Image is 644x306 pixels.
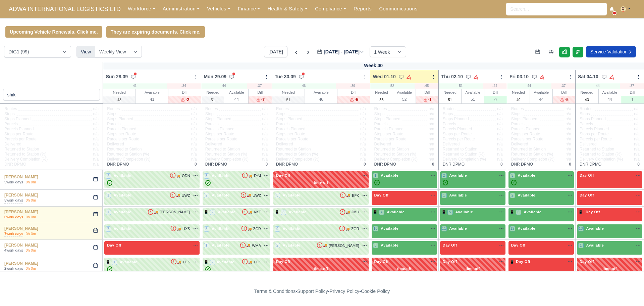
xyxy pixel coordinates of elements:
span: n/a [429,157,434,162]
span: Sat 04.10 [578,73,599,80]
span: n/a [191,132,197,136]
span: n/a [497,142,503,146]
div: Needed [201,89,225,96]
span: n/a [566,157,571,162]
span: Parcels per Route [443,137,475,142]
span: Delivery Completion (%) [374,157,418,162]
span: Returned to Station [511,147,546,152]
span: n/a [634,127,640,131]
a: Finance [234,2,264,15]
span: n/a [93,152,99,157]
span: n/a [262,117,268,121]
span: n/a [497,122,503,126]
span: Delivery Completion (%) [443,157,486,162]
a: [PERSON_NAME] [4,243,38,248]
div: Needed [272,89,305,96]
div: Diff [337,89,370,96]
span: Stops [374,112,385,117]
span: Returned to Station (%) [511,152,553,157]
a: Reports [350,2,375,15]
div: 41 [136,96,168,103]
a: Compliance [311,2,350,15]
span: Delivery Completion (%) [580,157,623,162]
span: Routes [511,106,524,112]
a: Vehicles [203,2,234,15]
div: 52 [370,83,415,89]
span: n/a [360,157,366,162]
span: Parcels Planned [374,127,404,132]
div: 44 [507,83,551,89]
span: Parcels Planned [511,127,540,132]
span: Parcels Planned [4,127,34,132]
span: n/a [566,127,571,131]
span: n/a [360,117,366,121]
span: Parcels Planned [443,127,472,132]
span: 0 [500,162,503,167]
div: -37 [551,83,575,89]
span: n/a [191,147,197,151]
div: -37 [620,83,644,89]
div: 41 [103,83,166,89]
div: 0h 0m [26,215,36,220]
span: DNR DPMO [276,162,298,167]
div: Week 40 [103,62,644,70]
span: n/a [566,106,571,111]
span: n/a [191,117,197,121]
span: n/a [634,137,640,141]
div: Diff [553,89,575,96]
span: ADWA INTERNATIONAL LOGISTICS LTD [5,2,124,16]
span: n/a [429,142,434,146]
span: n/a [262,142,268,146]
div: -39 [336,83,370,89]
span: n/a [566,152,571,157]
span: n/a [566,112,571,116]
span: KKF [254,209,261,215]
div: View [76,46,95,58]
span: n/a [262,132,268,136]
span: Routes [443,106,455,112]
span: Returned to Station [580,147,614,152]
span: Stops per Route [276,132,305,137]
span: n/a [429,137,434,141]
span: n/a [497,157,503,162]
span: Tue 30.09 [275,73,296,80]
span: DNR DPMO [205,162,227,167]
div: Available [599,89,621,96]
span: n/a [634,147,640,151]
span: 0 [195,162,197,167]
span: Returned to Station [107,147,142,152]
div: 44 [599,96,621,103]
span: Stops [443,112,453,117]
span: Parcels [511,122,525,127]
span: Stops Planned [107,117,133,122]
span: Returned to Station (%) [4,152,46,157]
span: Delivery Completion (%) [4,157,48,162]
span: Stops [4,112,15,117]
div: Available [530,89,552,96]
span: Returned to Station [443,147,477,152]
span: Parcels per Route [580,137,612,142]
span: JMU [352,209,359,215]
a: Upcoming Vehicle Renewals. Click me. [5,26,102,38]
span: Parcels per Route [276,137,308,142]
span: n/a [191,122,197,126]
span: Stops Planned [205,117,231,122]
span: Stops Planned [443,117,469,122]
span: ZGR [351,226,359,232]
span: DNR DPMO [511,162,533,167]
span: UWZ [253,193,261,199]
span: n/a [497,106,503,111]
div: 51 [439,83,483,89]
div: 44 [225,96,248,103]
div: 44 [530,96,552,103]
span: n/a [360,147,366,151]
span: Parcels Planned [205,127,234,132]
span: Delivery Completion (%) [276,157,319,162]
span: Wed 01.10 [373,73,396,80]
div: -5 [553,96,575,103]
div: -34 [167,83,201,89]
span: n/a [634,112,640,116]
span: n/a [429,132,434,136]
span: n/a [262,147,268,151]
span: n/a [429,152,434,157]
